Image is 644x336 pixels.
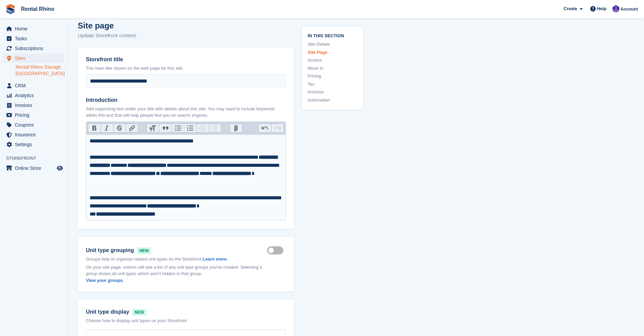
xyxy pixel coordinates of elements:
[86,134,286,221] trix-editor: Introduction
[15,44,55,53] span: Subscriptions
[3,100,64,110] a: menu
[308,49,358,55] a: Site Page
[15,34,55,43] span: Tasks
[3,81,64,90] a: menu
[15,24,55,33] span: Home
[308,73,358,80] a: Pricing
[86,96,286,104] label: Introduction
[171,124,184,133] button: Bullets
[86,317,286,324] p: Choose how to display unit types on your Storefront.
[308,81,358,87] a: Tax
[86,256,267,263] p: Groups help to organise related unit types on the Storefront.
[18,3,57,15] a: Rental Rhino
[88,124,101,133] button: Bold
[15,130,55,139] span: Insurance
[15,110,55,120] span: Pricing
[15,120,55,130] span: Coupons
[3,91,64,100] a: menu
[15,91,55,100] span: Analytics
[209,124,221,133] button: Increase Level
[78,20,294,32] h2: Site page
[3,163,64,173] a: menu
[3,53,64,63] a: menu
[271,124,284,133] button: Redo
[196,124,209,133] button: Decrease Level
[86,264,267,284] p: On your site page, visitors will see a list of any unit type groups you've created. Selecting a g...
[620,6,638,13] span: Account
[259,124,271,133] button: Undo
[308,57,358,64] a: Access
[6,155,67,162] span: Storefront
[613,5,619,12] img: Ari Kolas
[308,41,358,48] a: Site Details
[3,34,64,43] a: menu
[3,24,64,33] a: menu
[3,130,64,139] a: menu
[125,124,138,133] button: Link
[202,256,228,262] a: Learn more.
[15,140,55,149] span: Settings
[308,96,358,103] a: Automation
[15,81,55,90] span: CRM
[597,5,606,12] span: Help
[3,140,64,149] a: menu
[159,124,171,133] button: Quote
[308,32,358,38] span: In this section
[86,106,286,119] p: Add supporting text under your title with details about this site. You may want to include keywor...
[15,53,55,63] span: Sites
[308,89,358,95] a: Invoices
[86,246,267,254] label: Unit type grouping
[86,278,124,283] a: View your groups.
[308,65,358,71] a: Move In
[147,124,159,133] button: Heading
[86,65,286,72] p: The main title shown on the web page for this site.
[5,4,16,14] img: stora-icon-8386f47178a22dfd0bd8f6a31ec36ba5ce8667c1dd55bd0f319d3a0aa187defe.svg
[78,32,294,40] p: Update Storefront content.
[86,308,286,316] div: Unit type display
[3,110,64,120] a: menu
[137,247,151,254] span: NEW
[132,309,146,316] span: NEW
[56,164,64,172] a: Preview store
[564,5,577,12] span: Create
[86,55,286,64] label: Storefront title
[15,163,55,173] span: Online Store
[113,124,126,133] button: Strikethrough
[230,124,242,133] button: Attach Files
[184,124,196,133] button: Numbers
[3,120,64,130] a: menu
[101,124,113,133] button: Italic
[267,250,286,251] label: Show groups on storefront
[15,100,55,110] span: Invoices
[3,44,64,53] a: menu
[16,64,64,77] a: Rental Rhino Storage [GEOGRAPHIC_DATA]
